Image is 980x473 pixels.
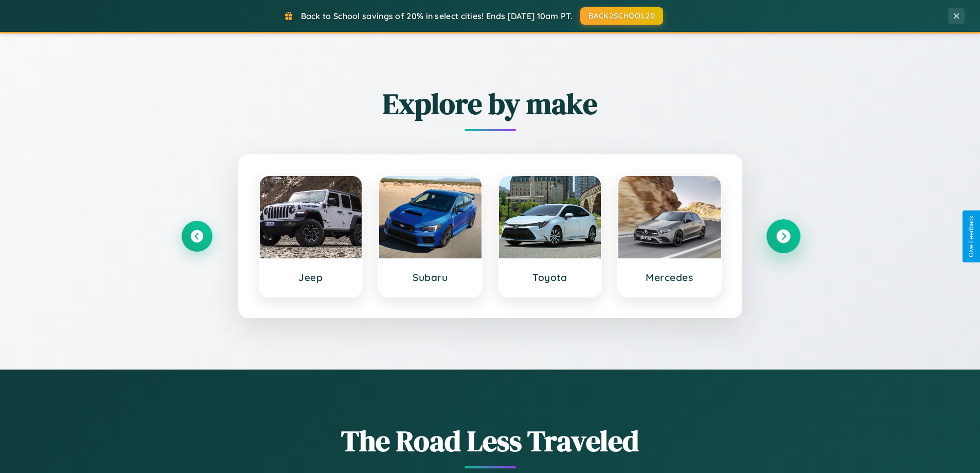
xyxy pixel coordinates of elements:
[301,11,573,21] span: Back to School savings of 20% in select cities! Ends [DATE] 10am PT.
[629,271,710,284] h3: Mercedes
[182,84,799,124] h2: Explore by make
[182,421,799,461] h1: The Road Less Traveled
[509,271,591,284] h3: Toyota
[270,271,352,284] h3: Jeep
[968,216,975,257] div: Give Feedback
[389,271,471,284] h3: Subaru
[580,7,663,25] button: BACK2SCHOOL20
